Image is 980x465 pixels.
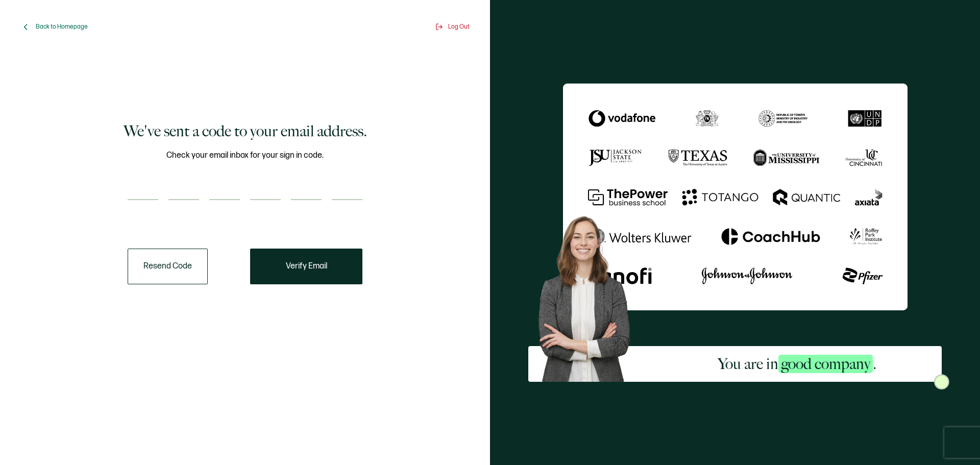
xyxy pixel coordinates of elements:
[250,249,362,284] button: Verify Email
[934,374,949,389] img: Sertifier Signup
[528,208,652,382] img: Sertifier Signup - You are in <span class="strong-h">good company</span>. Hero
[124,121,367,141] h1: We've sent a code to your email address.
[778,355,873,373] span: good company
[563,83,908,310] img: Sertifier We've sent a code to your email address.
[36,23,88,31] span: Back to Homepage
[448,23,470,31] span: Log Out
[718,354,876,374] h2: You are in .
[286,262,327,271] span: Verify Email
[166,149,324,162] span: Check your email inbox for your sign in code.
[128,249,208,284] button: Resend Code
